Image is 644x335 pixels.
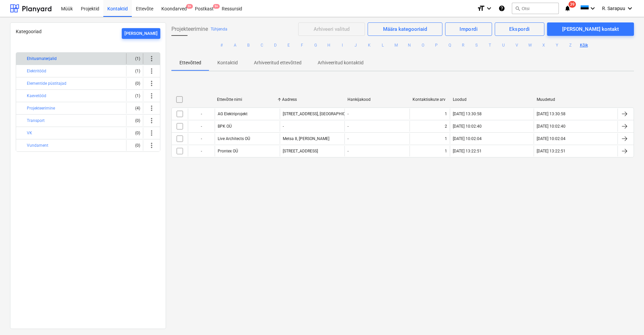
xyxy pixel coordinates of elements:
[27,129,32,137] button: VK
[129,78,140,89] div: (0)
[495,22,544,36] button: Ekspordi
[148,104,156,112] span: more_vert
[473,41,481,49] button: S
[419,41,427,49] button: O
[129,140,140,151] div: (0)
[217,97,277,102] div: Ettevõtte nimi
[477,4,485,12] i: format_size
[179,59,201,66] p: Ettevõtted
[148,141,156,149] span: more_vert
[446,41,454,49] button: Q
[445,22,492,36] button: Impordi
[347,112,348,116] div: -
[129,53,140,64] div: (1)
[27,55,57,63] button: Ehitusmaterjalid
[589,4,597,12] i: keyboard_arrow_down
[368,22,442,36] button: Määra kategooriaid
[188,146,215,156] div: -
[129,103,140,114] div: (4)
[148,67,156,75] span: more_vert
[129,90,140,101] div: (1)
[526,41,534,49] button: W
[218,112,248,116] div: AG Elektriprojekt
[283,112,459,116] div: [STREET_ADDRESS], [GEOGRAPHIC_DATA] [GEOGRAPHIC_DATA] vald [GEOGRAPHIC_DATA] 61713
[453,97,531,102] div: Loodud
[283,149,318,153] div: [STREET_ADDRESS]
[499,41,507,49] button: U
[285,41,293,49] button: E
[485,4,493,12] i: keyboard_arrow_down
[27,79,66,87] button: Elementide püstitajad
[254,59,302,66] p: Arhiveeritud ettevõtted
[626,4,634,12] i: keyboard_arrow_down
[218,149,238,153] div: Prontex OÜ
[537,112,566,116] div: [DATE] 13:30:58
[445,136,447,141] div: 1
[453,136,482,141] div: [DATE] 10:02:04
[445,149,447,153] div: 1
[379,41,387,49] button: L
[459,41,467,49] button: R
[347,97,407,102] div: Hankijakood
[453,112,482,116] div: [DATE] 13:30:58
[580,41,588,49] button: Kõik
[486,41,494,49] button: T
[453,149,482,153] div: [DATE] 13:22:51
[312,41,320,49] button: G
[27,117,45,125] button: Transport
[392,41,400,49] button: M
[318,59,364,66] p: Arhiveeritud kontaktid
[124,30,158,38] div: [PERSON_NAME]
[218,41,226,49] button: #
[148,55,156,63] span: more_vert
[171,25,208,33] span: Projekteerimine
[271,41,279,49] button: D
[602,6,625,11] span: R. Sarapuu
[564,4,571,12] i: notifications
[245,41,253,49] button: B
[27,92,46,100] button: Kaevetööd
[211,25,227,33] button: Tühjenda
[540,41,548,49] button: X
[515,6,520,11] span: search
[188,121,215,132] div: -
[547,22,634,36] button: [PERSON_NAME] kontakt
[148,79,156,87] span: more_vert
[537,124,566,129] div: [DATE] 10:02:40
[498,4,505,12] i: Abikeskus
[537,149,566,153] div: [DATE] 13:22:51
[218,124,232,129] div: BPK OÜ
[512,3,559,14] button: Otsi
[325,41,333,49] button: H
[509,25,530,33] div: Ekspordi
[122,28,160,39] button: [PERSON_NAME]
[283,136,329,141] div: Metsa 8, [PERSON_NAME]
[610,303,644,335] div: Chat Widget
[432,41,440,49] button: P
[567,41,575,49] button: Z
[129,128,140,138] div: (0)
[27,141,48,149] button: Vundament
[27,67,46,75] button: Elektritööd
[383,25,427,33] div: Määra kategooriaid
[513,41,521,49] button: V
[553,41,561,49] button: Y
[218,136,250,141] div: Live Architects OÜ
[352,41,360,49] button: J
[445,124,447,129] div: 2
[188,133,215,144] div: -
[213,4,220,9] span: 9+
[188,109,215,119] div: -
[338,41,346,49] button: I
[148,129,156,137] span: more_vert
[282,97,342,102] div: Aadress
[283,124,284,129] div: -
[445,112,447,116] div: 1
[347,149,348,153] div: -
[537,136,566,141] div: [DATE] 10:02:04
[258,41,266,49] button: C
[129,115,140,126] div: (0)
[148,92,156,100] span: more_vert
[365,41,373,49] button: K
[413,97,447,102] div: Kontaktisikute arv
